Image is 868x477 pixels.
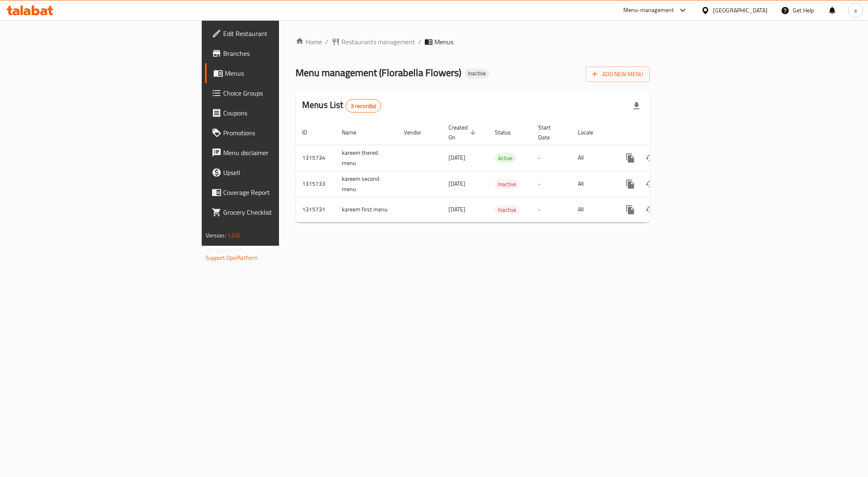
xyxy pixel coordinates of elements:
a: Menus [205,63,347,83]
div: Total records count [346,99,382,113]
a: Edit Restaurant [205,24,347,43]
button: Change Status [640,174,660,194]
span: Created On [448,122,478,142]
div: Menu-management [623,5,674,15]
span: 1.0.0 [227,230,240,241]
h2: Menus List [302,99,381,113]
th: Actions [614,120,706,145]
span: Grocery Checklist [223,207,340,217]
button: Change Status [640,200,660,220]
span: Name [342,127,367,137]
td: - [532,171,571,197]
td: kareem thered menu [335,145,397,171]
a: Upsell [205,163,347,182]
span: Inactive [465,70,489,77]
span: Promotions [223,128,340,138]
a: Support.OpsPlatform [206,252,258,263]
td: - [532,145,571,171]
span: Menus [225,68,340,78]
table: enhanced table [296,120,706,223]
span: Menus [434,37,453,47]
a: Coverage Report [205,182,347,202]
button: Add New Menu [586,67,650,82]
span: Get support on: [206,244,244,255]
span: Active [495,153,516,163]
button: more [620,148,640,168]
span: ID [302,127,318,137]
span: Version: [206,230,226,241]
span: Start Date [538,122,561,142]
a: Choice Groups [205,83,347,103]
span: Status [495,127,522,137]
a: Branches [205,43,347,63]
span: Vendor [404,127,432,137]
span: Coupons [223,108,340,118]
a: Coupons [205,103,347,123]
span: Upsell [223,168,340,177]
li: / [418,37,421,47]
td: kareem second menu [335,171,397,197]
a: Grocery Checklist [205,202,347,222]
span: a [854,6,857,15]
span: Choice Groups [223,88,340,98]
td: - [532,197,571,222]
button: more [620,200,640,220]
div: [GEOGRAPHIC_DATA] [713,6,768,15]
span: [DATE] [448,152,465,163]
td: All [571,197,614,222]
nav: breadcrumb [296,37,650,47]
div: Active [495,153,516,163]
button: more [620,174,640,194]
td: All [571,145,614,171]
div: Inactive [495,179,520,189]
span: [DATE] [448,204,465,215]
button: Change Status [640,148,660,168]
span: 3 record(s) [346,102,381,110]
span: Edit Restaurant [223,29,340,38]
span: [DATE] [448,178,465,189]
span: Add New Menu [592,69,643,79]
div: Export file [627,96,646,116]
a: Menu disclaimer [205,143,347,163]
div: Inactive [465,69,489,79]
span: Inactive [495,205,520,215]
span: Locale [578,127,604,137]
a: Restaurants management [331,37,415,47]
div: Inactive [495,205,520,215]
span: Coverage Report [223,187,340,197]
td: All [571,171,614,197]
span: Branches [223,48,340,58]
span: Menu disclaimer [223,148,340,158]
span: Restaurants management [341,37,415,47]
span: Inactive [495,180,520,189]
span: Menu management ( Florabella Flowers ) [296,63,461,82]
td: kareem first menu [335,197,397,222]
a: Promotions [205,123,347,143]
